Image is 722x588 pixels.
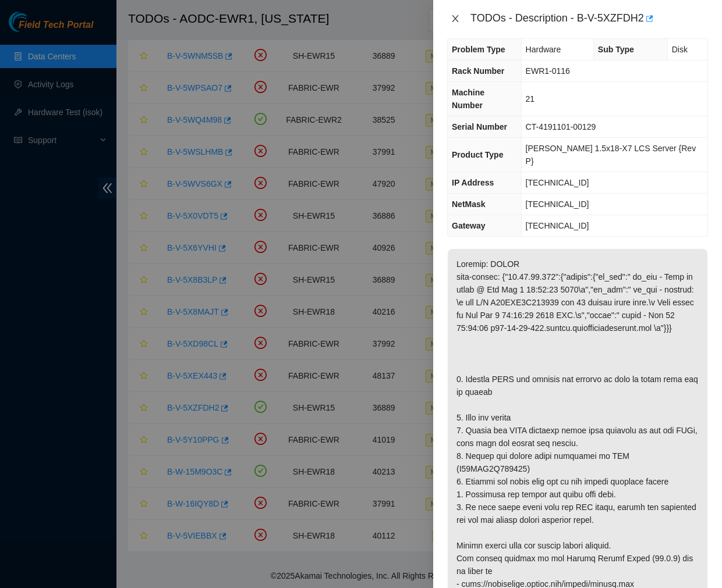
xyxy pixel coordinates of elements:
span: IP Address [452,178,494,187]
span: [TECHNICAL_ID] [526,199,589,209]
span: close [451,14,460,23]
span: NetMask [452,199,486,209]
span: Product Type [452,150,503,159]
span: CT-4191101-00129 [526,122,596,131]
span: Hardware [526,45,561,54]
div: TODOs - Description - B-V-5XZFDH2 [470,9,708,28]
span: Machine Number [452,88,484,110]
span: Sub Type [598,45,634,54]
span: [TECHNICAL_ID] [526,178,589,187]
span: [TECHNICAL_ID] [526,221,589,230]
span: EWR1-0116 [526,66,570,76]
span: Disk [672,45,688,54]
button: Close [447,13,463,24]
span: 21 [526,94,535,104]
span: [PERSON_NAME] 1.5x18-X7 LCS Server {Rev P} [526,144,696,166]
span: Serial Number [452,122,507,131]
span: Gateway [452,221,486,230]
span: Problem Type [452,45,505,54]
span: Rack Number [452,66,504,76]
